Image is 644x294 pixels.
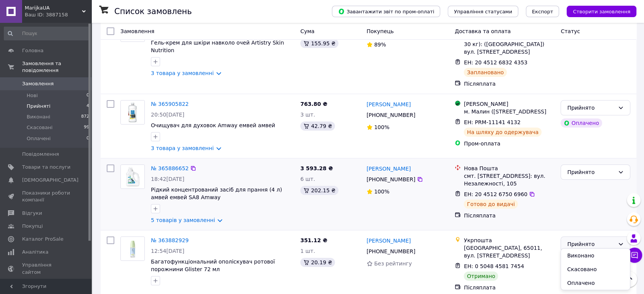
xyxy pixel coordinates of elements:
button: Чат з покупцем [627,248,642,263]
div: м. Малин ([STREET_ADDRESS] [464,108,554,115]
div: Пром-оплата [464,140,554,147]
span: Без рейтингу [374,260,412,267]
a: Очищувач для духовок Amway емвей амвей [151,122,275,128]
span: Замовлення [22,80,54,87]
span: 89% [374,42,386,48]
span: Покупець [367,28,394,34]
div: 155.95 ₴ [300,39,338,48]
a: Фото товару [120,165,145,189]
input: Пошук [4,27,90,40]
div: [PERSON_NAME] [464,100,554,108]
div: Готово до видачі [464,200,518,209]
span: 351.12 ₴ [300,237,327,243]
span: Замовлення [120,28,154,34]
span: ЕН: PRM-11141 4132 [464,119,520,125]
div: м. Миколаїв ([GEOGRAPHIC_DATA].), №38 (до 30 кг): ([GEOGRAPHIC_DATA]) вул. [STREET_ADDRESS] [464,25,554,56]
span: ЕН: 20 4512 6832 4353 [464,59,527,66]
span: 3 шт. [300,112,315,118]
div: Укрпошта [464,236,554,244]
span: 100% [374,124,389,130]
div: Нова Пошта [464,165,554,172]
div: Ваш ID: 3887158 [25,11,91,18]
div: Заплановано [464,68,507,77]
span: 872 [81,113,89,120]
span: 12:54[DATE] [151,248,184,254]
span: Cума [300,28,314,34]
a: 3 товара у замовленні [151,145,214,151]
span: Управління сайтом [22,262,70,275]
span: ЕН: 20 4512 6750 6960 [464,191,527,197]
span: 763.80 ₴ [300,101,327,107]
span: Статус [561,28,580,34]
a: Фото товару [120,236,145,261]
h1: Список замовлень [114,7,192,16]
span: Товари та послуги [22,164,70,171]
button: Створити замовлення [567,6,636,17]
div: Прийнято [567,104,615,112]
span: Відгуки [22,210,42,217]
span: Аналітика [22,249,48,256]
span: Оплачені [27,135,51,142]
a: [PERSON_NAME] [367,237,411,244]
a: Створити замовлення [559,8,636,14]
span: 18:42[DATE] [151,176,184,182]
span: 3 593.28 ₴ [300,165,333,171]
span: 0 [87,92,89,99]
span: Показники роботи компанії [22,190,70,203]
span: Управління статусами [454,9,512,14]
span: Створити замовлення [573,9,630,14]
div: 202.15 ₴ [300,186,338,195]
a: Фото товару [120,100,145,125]
div: Післяплата [464,284,554,291]
span: Завантажити звіт по пром-оплаті [338,8,434,15]
div: Отримано [464,272,498,281]
span: 6 шт. [300,176,315,182]
a: № 365886652 [151,165,189,171]
span: [DEMOGRAPHIC_DATA] [22,177,78,184]
span: Головна [22,47,43,54]
a: № 363882929 [151,237,189,243]
span: 1 шт. [300,248,315,254]
span: MarijkaUA [25,5,82,11]
span: Покупці [22,223,43,230]
span: Виконані [27,113,50,120]
div: [PHONE_NUMBER] [365,246,417,257]
div: 20.19 ₴ [300,258,335,267]
a: Рідкий концентрований засіб для прання (4 л) амвей емвей SA8 Amway [151,187,282,200]
span: Експорт [532,9,553,14]
span: 0 [87,135,89,142]
a: Багатофункціональний ополіскувач ротової порожнини Glister 72 мл [151,259,275,272]
button: Експорт [526,6,559,17]
div: 42.79 ₴ [300,121,335,131]
span: Доставка та оплата [455,28,511,34]
span: 99 [84,124,89,131]
img: Фото товару [121,101,144,124]
span: Замовлення та повідомлення [22,60,91,74]
span: Скасовані [27,124,53,131]
span: 20:50[DATE] [151,112,184,118]
li: Оплачено [561,276,630,290]
img: Фото товару [121,237,144,260]
div: [PHONE_NUMBER] [365,174,417,185]
span: Повідомлення [22,151,59,158]
li: Скасовано [561,262,630,276]
span: ЕН: 0 5048 4581 7454 [464,263,524,269]
img: Фото товару [121,165,144,189]
div: На шляху до одержувача [464,128,541,137]
span: Прийняті [27,103,50,110]
div: Післяплата [464,80,554,88]
button: Завантажити звіт по пром-оплаті [332,6,440,17]
div: Прийнято [567,168,615,176]
div: Прийнято [567,240,615,248]
li: Виконано [561,249,630,262]
a: Гель-крем для шкіри навколо очей Artistry Skin Nutrition [151,40,284,53]
div: смт. [STREET_ADDRESS]: вул. Незалежності, 105 [464,172,554,187]
span: Нові [27,92,38,99]
span: 100% [374,189,389,195]
span: Каталог ProSale [22,236,63,243]
a: 5 товарів у замовленні [151,217,215,223]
